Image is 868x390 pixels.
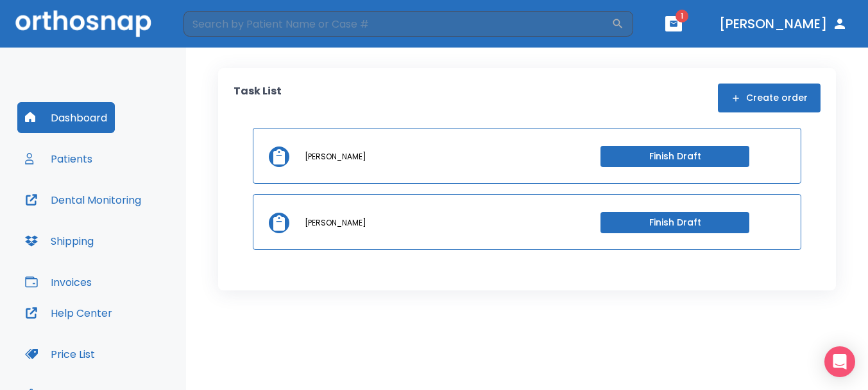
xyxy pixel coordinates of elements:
[824,346,855,377] div: Open Intercom Messenger
[714,12,853,35] button: [PERSON_NAME]
[17,297,120,328] button: Help Center
[183,11,611,37] input: Search by Patient Name or Case #
[17,143,100,174] button: Patients
[600,212,749,233] button: Finish Draft
[17,102,115,133] button: Dashboard
[600,146,749,167] button: Finish Draft
[15,10,151,37] img: Orthosnap
[305,151,366,163] p: [PERSON_NAME]
[718,84,821,112] button: Create order
[17,226,101,256] button: Shipping
[17,339,103,369] button: Price List
[305,217,366,229] p: [PERSON_NAME]
[676,10,688,22] span: 1
[17,267,99,297] button: Invoices
[234,84,282,112] p: Task List
[17,184,149,215] button: Dental Monitoring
